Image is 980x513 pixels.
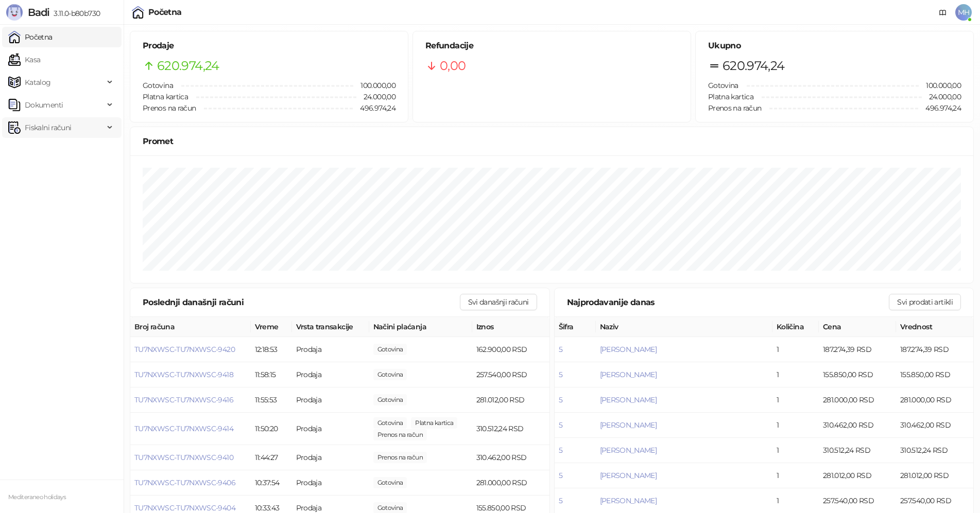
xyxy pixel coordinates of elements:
td: 310.512,24 RSD [819,438,896,463]
span: 496.974,24 [918,102,961,114]
span: 620.974,24 [723,56,785,76]
button: [PERSON_NAME] [600,395,657,404]
button: TU7NXWSC-TU7NXWSC-9416 [134,395,233,404]
td: 281.012,00 RSD [896,463,973,488]
td: 281.000,00 RSD [896,387,973,413]
button: 5 [559,471,562,480]
img: Logo [6,4,23,21]
span: Prenos na račun [708,103,761,113]
span: 186.512,24 [373,429,427,440]
th: Cena [819,317,896,337]
span: Platna kartica [143,92,188,101]
button: 5 [559,496,562,505]
td: 11:55:53 [251,387,292,413]
span: Badi [28,6,49,19]
td: 1 [772,438,819,463]
td: 187.274,39 RSD [819,337,896,362]
span: Dokumenti [25,95,63,115]
th: Broj računa [130,317,251,337]
button: 5 [559,420,562,430]
td: 310.462,00 RSD [896,413,973,438]
td: 310.462,00 RSD [472,445,549,470]
span: [PERSON_NAME] [600,420,657,430]
td: 281.012,00 RSD [819,463,896,488]
button: TU7NXWSC-TU7NXWSC-9420 [134,345,235,354]
button: TU7NXWSC-TU7NXWSC-9404 [134,503,235,512]
td: 1 [772,413,819,438]
td: 10:37:54 [251,470,292,496]
button: [PERSON_NAME] [600,345,657,354]
td: 12:18:53 [251,337,292,362]
h5: Refundacije [425,40,678,52]
span: 24.000,00 [356,91,396,102]
span: 310.462,00 [373,452,427,463]
td: Prodaja [292,413,369,445]
span: 100.000,00 [353,80,396,91]
button: 5 [559,446,562,455]
button: [PERSON_NAME] [600,496,657,505]
td: 310.462,00 RSD [819,413,896,438]
th: Naziv [596,317,773,337]
td: 281.000,00 RSD [472,470,549,496]
td: 310.512,24 RSD [472,413,549,445]
td: Prodaja [292,445,369,470]
button: Svi današnji računi [460,294,537,310]
span: 24.000,00 [411,417,457,429]
button: [PERSON_NAME] [600,370,657,379]
span: 0,00 [373,394,407,405]
td: 257.540,00 RSD [472,362,549,387]
button: TU7NXWSC-TU7NXWSC-9418 [134,370,233,379]
small: Mediteraneo holidays [8,493,66,501]
span: 100.000,00 [919,80,961,91]
h5: Prodaje [143,40,396,52]
td: 155.850,00 RSD [819,362,896,387]
span: 0,00 [373,344,407,355]
td: 1 [772,463,819,488]
td: 1 [772,362,819,387]
span: 0,00 [440,56,466,76]
span: Gotovina [708,81,738,90]
button: 5 [559,395,562,404]
td: 11:44:27 [251,445,292,470]
span: Prenos na račun [143,103,196,113]
a: Početna [8,27,53,47]
button: 5 [559,370,562,379]
span: MH [955,4,972,21]
th: Količina [772,317,819,337]
td: 310.512,24 RSD [896,438,973,463]
th: Vreme [251,317,292,337]
h5: Ukupno [708,40,961,52]
button: TU7NXWSC-TU7NXWSC-9406 [134,478,235,487]
span: 0,00 [373,477,407,488]
th: Šifra [555,317,596,337]
div: Najprodavanije danas [567,296,889,309]
span: [PERSON_NAME] [600,446,657,455]
span: Fiskalni računi [25,117,71,138]
td: 155.850,00 RSD [896,362,973,387]
button: TU7NXWSC-TU7NXWSC-9410 [134,453,233,462]
button: TU7NXWSC-TU7NXWSC-9414 [134,424,233,433]
td: Prodaja [292,470,369,496]
button: 5 [559,345,562,354]
th: Načini plaćanja [369,317,472,337]
a: Kasa [8,49,40,70]
td: 1 [772,387,819,413]
td: 1 [772,337,819,362]
td: 162.900,00 RSD [472,337,549,362]
th: Iznos [472,317,549,337]
button: Svi prodati artikli [889,294,961,310]
td: Prodaja [292,387,369,413]
div: Poslednji današnji računi [143,296,460,309]
span: 24.000,00 [922,91,961,102]
th: Vrsta transakcije [292,317,369,337]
